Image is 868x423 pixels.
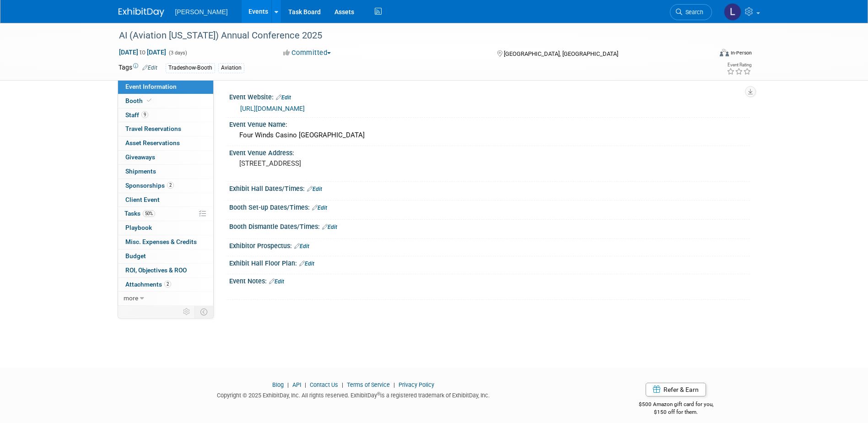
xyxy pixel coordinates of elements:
[118,207,213,221] a: Tasks50%
[218,63,244,73] div: Aviation
[125,111,148,119] span: Staff
[294,243,309,249] a: Edit
[285,381,291,388] span: |
[167,182,174,189] span: 2
[322,224,337,230] a: Edit
[229,274,750,286] div: Event Notes:
[118,136,213,150] a: Asset Reservations
[179,306,195,318] td: Personalize Event Tab Strip
[118,264,213,277] a: ROI, Objectives & ROO
[276,94,291,101] a: Edit
[602,408,750,416] div: $150 off for them.
[236,128,743,142] div: Four Winds Casino [GEOGRAPHIC_DATA]
[141,111,148,118] span: 9
[125,153,155,161] span: Giveaways
[118,179,213,193] a: Sponsorships2
[125,125,181,132] span: Travel Reservations
[391,381,397,388] span: |
[118,249,213,263] a: Budget
[118,278,213,292] a: Attachments2
[310,381,338,388] a: Contact Us
[147,98,151,103] i: Booth reservation complete
[119,63,157,73] td: Tags
[142,65,157,71] a: Edit
[307,186,322,192] a: Edit
[299,260,314,267] a: Edit
[125,238,197,245] span: Misc. Expenses & Credits
[125,97,153,104] span: Booth
[164,281,171,287] span: 2
[302,381,308,388] span: |
[143,210,155,217] span: 50%
[118,80,213,94] a: Event Information
[229,256,750,268] div: Exhibit Hall Floor Plan:
[727,63,751,67] div: Event Rating
[166,63,215,73] div: Tradeshow-Booth
[504,50,618,57] span: [GEOGRAPHIC_DATA], [GEOGRAPHIC_DATA]
[125,182,174,189] span: Sponsorships
[119,48,167,56] span: [DATE] [DATE]
[118,94,213,108] a: Booth
[239,159,436,168] pre: [STREET_ADDRESS]
[118,151,213,164] a: Giveaways
[118,108,213,122] a: Staff9
[125,266,187,274] span: ROI, Objectives & ROO
[124,210,155,217] span: Tasks
[229,90,750,102] div: Event Website:
[399,381,434,388] a: Privacy Policy
[280,48,334,58] button: Committed
[240,105,305,112] a: [URL][DOMAIN_NAME]
[118,165,213,179] a: Shipments
[229,201,750,212] div: Booth Set-up Dates/Times:
[347,381,390,388] a: Terms of Service
[229,220,750,232] div: Booth Dismantle Dates/Times:
[118,221,213,235] a: Playbook
[682,9,703,16] span: Search
[125,139,180,146] span: Asset Reservations
[229,239,750,251] div: Exhibitor Prospectus:
[602,395,750,416] div: $500 Amazon gift card for you,
[168,50,187,56] span: (3 days)
[119,389,589,400] div: Copyright © 2025 ExhibitDay, Inc. All rights reserved. ExhibitDay is a registered trademark of Ex...
[124,294,138,302] span: more
[125,224,152,231] span: Playbook
[194,306,213,318] td: Toggle Event Tabs
[118,292,213,305] a: more
[116,27,698,44] div: AI (Aviation [US_STATE]) Annual Conference 2025
[125,281,171,288] span: Attachments
[138,49,147,56] span: to
[125,252,146,260] span: Budget
[118,193,213,207] a: Client Event
[125,168,156,175] span: Shipments
[312,205,327,211] a: Edit
[724,3,741,21] img: Lindsey Wolanczyk
[229,118,750,129] div: Event Venue Name:
[272,381,284,388] a: Blog
[125,196,160,203] span: Client Event
[720,49,729,56] img: Format-Inperson.png
[119,8,164,17] img: ExhibitDay
[292,381,301,388] a: API
[340,381,345,388] span: |
[658,48,752,61] div: Event Format
[229,146,750,157] div: Event Venue Address:
[229,182,750,194] div: Exhibit Hall Dates/Times:
[269,278,284,285] a: Edit
[175,8,228,16] span: [PERSON_NAME]
[670,4,712,20] a: Search
[377,391,380,396] sup: ®
[125,83,177,90] span: Event Information
[730,49,752,56] div: In-Person
[118,235,213,249] a: Misc. Expenses & Credits
[118,122,213,136] a: Travel Reservations
[646,383,706,396] a: Refer & Earn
